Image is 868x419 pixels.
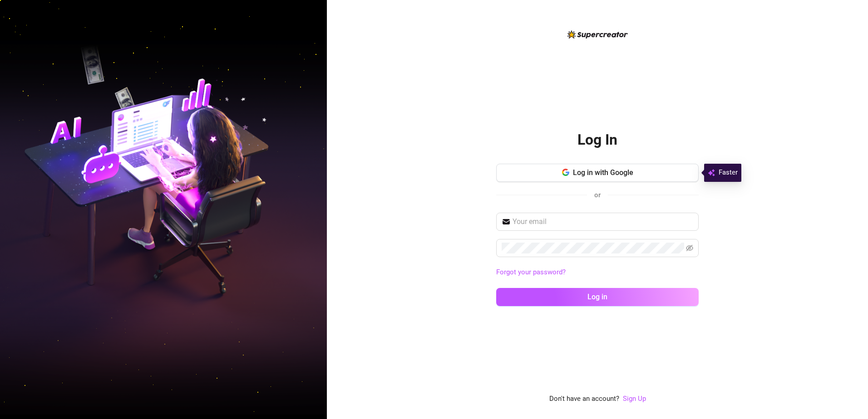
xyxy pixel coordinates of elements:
span: Faster [719,167,738,178]
a: Sign Up [623,394,646,404]
span: Don't have an account? [549,394,619,404]
a: Forgot your password? [496,267,699,278]
a: Sign Up [623,395,646,403]
input: Your email [513,216,693,227]
img: svg%3e [708,167,715,178]
a: Forgot your password? [496,268,566,276]
h2: Log In [577,131,617,149]
button: Log in with Google [496,164,699,182]
span: eye-invisible [686,244,693,252]
span: or [594,191,601,199]
button: Log in [496,288,699,306]
img: logo-BBDzfeDw.svg [567,30,628,39]
span: Log in [587,292,607,301]
span: Log in with Google [573,168,633,177]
